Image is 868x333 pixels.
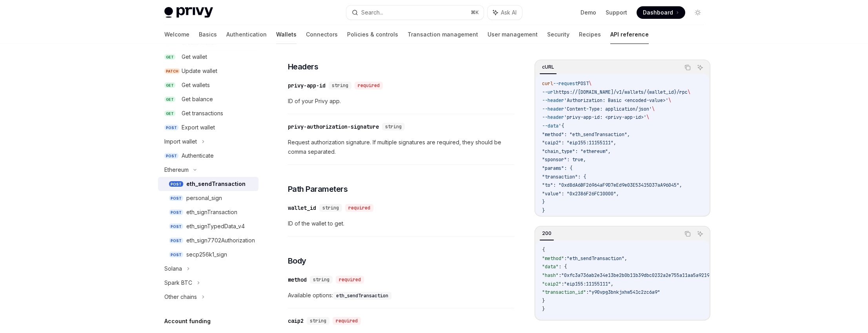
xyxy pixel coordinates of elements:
[471,9,479,16] span: ⌘ K
[542,165,572,171] span: "params": {
[559,123,564,129] span: '{
[646,114,649,120] span: \
[624,255,627,262] span: ,
[158,120,258,135] a: POSTExport wallet
[158,50,258,64] a: GETGet wallet
[540,229,554,238] div: 200
[542,306,545,312] span: }
[288,96,514,106] span: ID of your Privy app.
[540,62,557,72] div: cURL
[186,193,222,203] div: personal_sign
[310,318,326,324] span: string
[547,25,570,44] a: Security
[158,177,258,191] a: POSTeth_sendTransaction
[158,191,258,205] a: POSTpersonal_sign
[169,209,183,215] span: POST
[488,5,522,20] button: Ask AI
[361,8,383,17] div: Search...
[589,80,591,87] span: \
[169,195,183,201] span: POST
[637,6,685,19] a: Dashboard
[182,95,213,104] div: Get balance
[542,80,553,87] span: curl
[564,106,652,112] span: 'Content-Type: application/json'
[542,182,682,188] span: "to": "0xd8dA6BF26964aF9D7eEd9e03E53415D37aA96045",
[542,106,564,112] span: --header
[682,229,693,239] button: Copy the contents from the code block
[333,292,391,300] code: eth_sendTransaction
[288,138,514,156] span: Request authorization signature. If multiple signatures are required, they should be comma separa...
[542,289,586,295] span: "transaction_id"
[288,82,326,89] div: privy-app-id
[164,125,178,131] span: POST
[561,281,564,287] span: :
[164,137,197,146] div: Import wallet
[288,291,514,300] span: Available options:
[564,255,567,262] span: :
[169,224,183,229] span: POST
[682,62,693,73] button: Copy the contents from the code block
[579,25,601,44] a: Recipes
[158,106,258,120] a: GETGet transactions
[542,247,545,253] span: {
[158,64,258,78] a: PATCHUpdate wallet
[164,82,175,88] span: GET
[691,6,704,19] button: Toggle dark mode
[169,252,183,258] span: POST
[333,317,361,325] div: required
[542,174,586,180] span: "transaction": {
[164,68,180,74] span: PATCH
[164,165,189,175] div: Ethereum
[158,233,258,247] a: POSTeth_sign7702Authorization
[542,114,564,120] span: --header
[288,276,307,284] div: method
[564,114,646,120] span: 'privy-app-id: <privy-app-id>'
[652,106,655,112] span: \
[542,272,559,278] span: "hash"
[643,9,673,16] span: Dashboard
[186,207,237,217] div: eth_signTransaction
[695,229,705,239] button: Ask AI
[164,96,175,102] span: GET
[610,25,649,44] a: API reference
[288,61,318,72] span: Headers
[564,281,611,287] span: "eip155:11155111"
[164,292,197,302] div: Other chains
[695,62,705,73] button: Ask AI
[288,184,348,195] span: Path Parameters
[322,205,339,211] span: string
[164,54,175,60] span: GET
[186,236,255,245] div: eth_sign7702Authorization
[164,111,175,116] span: GET
[501,9,517,16] span: Ask AI
[332,82,348,89] span: string
[186,222,245,231] div: eth_signTypedData_v4
[164,278,192,288] div: Spark BTC
[158,219,258,233] a: POSTeth_signTypedData_v4
[182,123,215,132] div: Export wallet
[164,25,189,44] a: Welcome
[313,277,329,283] span: string
[158,247,258,262] a: POSTsecp256k1_sign
[345,204,373,212] div: required
[186,250,227,259] div: secp256k1_sign
[385,124,402,130] span: string
[158,92,258,106] a: GETGet balance
[542,298,545,304] span: }
[586,289,589,295] span: :
[164,7,213,18] img: light logo
[288,204,316,212] div: wallet_id
[542,191,619,197] span: "value": "0x2386F26FC10000",
[288,317,304,325] div: caip2
[158,149,258,163] a: POSTAuthenticate
[688,89,690,95] span: \
[186,179,246,189] div: eth_sendTransaction
[169,181,183,187] span: POST
[564,97,668,104] span: 'Authorization: Basic <encoded-value>'
[182,52,207,62] div: Get wallet
[542,156,586,163] span: "sponsor": true,
[408,25,478,44] a: Transaction management
[561,272,748,278] span: "0xfc3a736ab2e34e13be2b0b11b39dbc0232a2e755a11aa5a9219890d3b2c6c7d8"
[542,148,611,155] span: "chain_type": "ethereum",
[182,109,223,118] div: Get transactions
